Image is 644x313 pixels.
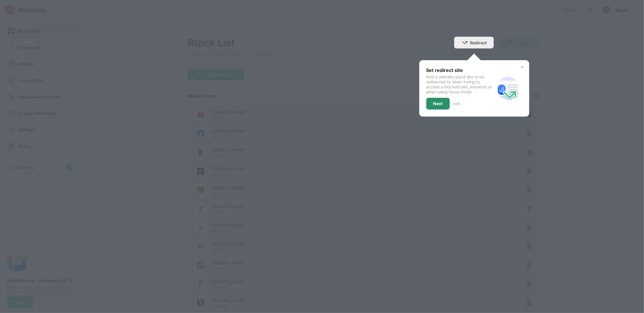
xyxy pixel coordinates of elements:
[520,65,525,70] img: x-button.svg
[494,74,522,102] img: redirect.svg
[426,74,494,94] div: Add a website you’d like to be redirected to when trying to access a blocked site, keyword or whe...
[453,102,461,106] div: 2 of 3
[433,101,443,106] div: Next
[470,40,487,45] div: Redirect
[426,67,494,73] div: Set redirect site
